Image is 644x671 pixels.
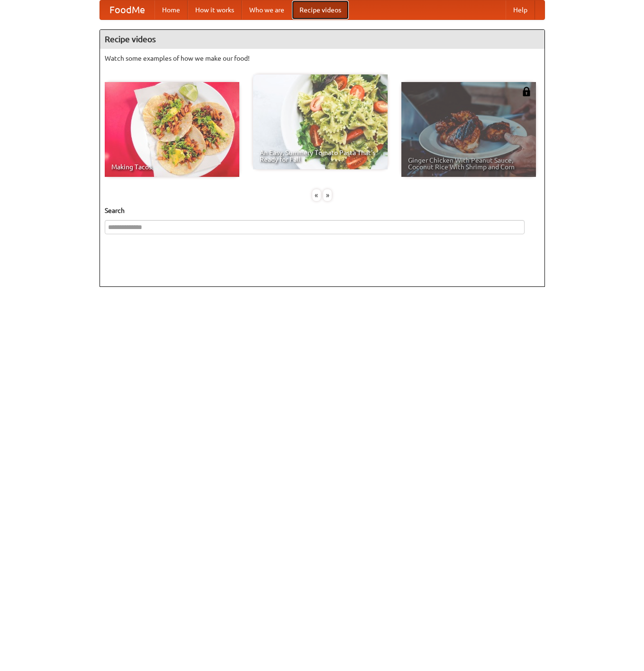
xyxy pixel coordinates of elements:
img: 483408.png [522,87,531,96]
a: Recipe videos [292,0,349,19]
span: An Easy, Summery Tomato Pasta That's Ready for Fall [260,149,381,163]
a: An Easy, Summery Tomato Pasta That's Ready for Fall [253,74,388,169]
a: Who we are [242,0,292,19]
a: How it works [188,0,242,19]
a: Home [154,0,188,19]
div: « [312,189,321,201]
h5: Search [105,206,540,215]
span: Making Tacos [111,164,233,170]
p: Watch some examples of how we make our food! [105,54,540,63]
a: FoodMe [100,0,154,19]
a: Making Tacos [105,82,239,177]
div: » [323,189,332,201]
h4: Recipe videos [100,30,544,49]
a: Help [506,0,535,19]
